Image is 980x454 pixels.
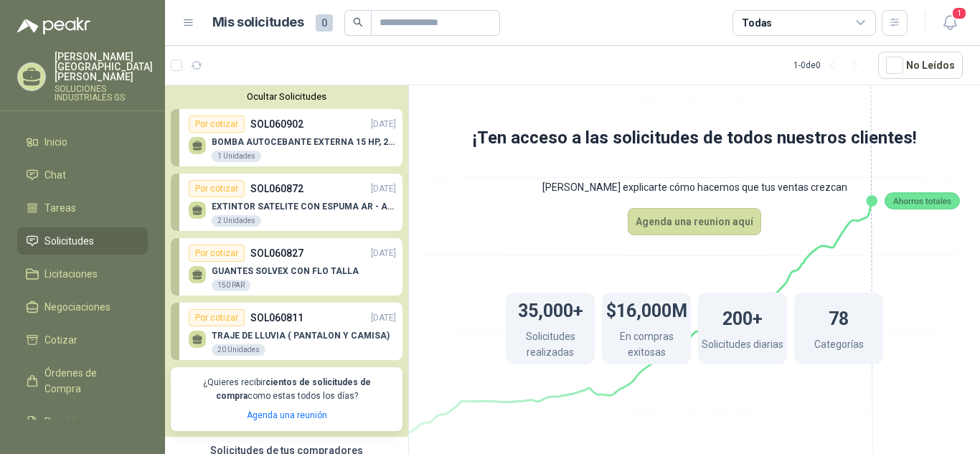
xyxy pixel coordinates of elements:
[17,359,148,402] a: Órdenes de Compra
[937,10,963,36] button: 1
[44,134,67,150] span: Inicio
[212,12,304,33] h1: Mis solicitudes
[702,336,783,356] p: Solicitudes diarias
[602,328,691,364] p: En compras exitosas
[212,331,390,341] p: TRAJE DE LLUVIA ( PANTALON Y CAMISA)
[628,208,761,235] button: Agenda una reunion aquí
[212,151,261,162] div: 1 Unidades
[814,336,864,356] p: Categorías
[250,116,303,132] p: SOL060902
[742,15,772,31] div: Todas
[316,14,333,32] span: 0
[506,328,595,364] p: Solicitudes realizadas
[44,167,66,183] span: Chat
[189,309,245,326] div: Por cotizar
[17,194,148,222] a: Tareas
[179,376,394,403] p: ¿Quieres recibir como estas todos los días?
[606,293,687,325] h1: $16,000M
[171,303,402,360] a: Por cotizarSOL060811[DATE] TRAJE DE LLUVIA ( PANTALON Y CAMISA)20 Unidades
[17,326,148,354] a: Cotizar
[17,17,90,34] img: Logo peakr
[371,182,396,196] p: [DATE]
[171,109,402,166] a: Por cotizarSOL060902[DATE] BOMBA AUTOCEBANTE EXTERNA 15 HP, 220/440 V ALTURA MAX 60MTS, CAUDAL MA...
[17,408,148,435] a: Remisiones
[216,377,371,401] b: cientos de solicitudes de compra
[55,52,153,82] p: [PERSON_NAME] [GEOGRAPHIC_DATA][PERSON_NAME]
[44,266,98,282] span: Licitaciones
[793,54,867,77] div: 1 - 0 de 0
[371,118,396,131] p: [DATE]
[250,310,303,326] p: SOL060811
[250,245,303,261] p: SOL060827
[212,280,250,291] div: 150 PAR
[212,215,261,227] div: 2 Unidades
[44,233,94,249] span: Solicitudes
[171,238,402,295] a: Por cotizarSOL060827[DATE] GUANTES SOLVEX CON FLO TALLA150 PAR
[951,6,967,20] span: 1
[212,266,359,276] p: GUANTES SOLVEX CON FLO TALLA
[44,200,76,216] span: Tareas
[17,260,148,288] a: Licitaciones
[878,52,963,79] button: No Leídos
[17,227,148,255] a: Solicitudes
[165,85,408,437] div: Ocultar SolicitudesPor cotizarSOL060902[DATE] BOMBA AUTOCEBANTE EXTERNA 15 HP, 220/440 V ALTURA M...
[44,365,134,397] span: Órdenes de Compra
[17,161,148,189] a: Chat
[171,91,402,102] button: Ocultar Solicitudes
[518,293,583,325] h1: 35,000+
[722,301,763,333] h1: 200+
[17,128,148,156] a: Inicio
[44,332,77,348] span: Cotizar
[212,137,396,147] p: BOMBA AUTOCEBANTE EXTERNA 15 HP, 220/440 V ALTURA MAX 60MTS, CAUDAL MAX 423GPM
[250,181,303,197] p: SOL060872
[55,85,153,102] p: SOLUCIONES INDUSTRIALES GS
[247,410,327,420] a: Agenda una reunión
[189,245,245,262] div: Por cotizar
[189,180,245,197] div: Por cotizar
[353,17,363,27] span: search
[212,344,265,356] div: 20 Unidades
[829,301,849,333] h1: 78
[212,202,396,212] p: EXTINTOR SATELITE CON ESPUMA AR - AFFF
[371,247,396,260] p: [DATE]
[17,293,148,321] a: Negociaciones
[189,115,245,133] div: Por cotizar
[44,414,98,430] span: Remisiones
[371,311,396,325] p: [DATE]
[171,174,402,231] a: Por cotizarSOL060872[DATE] EXTINTOR SATELITE CON ESPUMA AR - AFFF2 Unidades
[44,299,110,315] span: Negociaciones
